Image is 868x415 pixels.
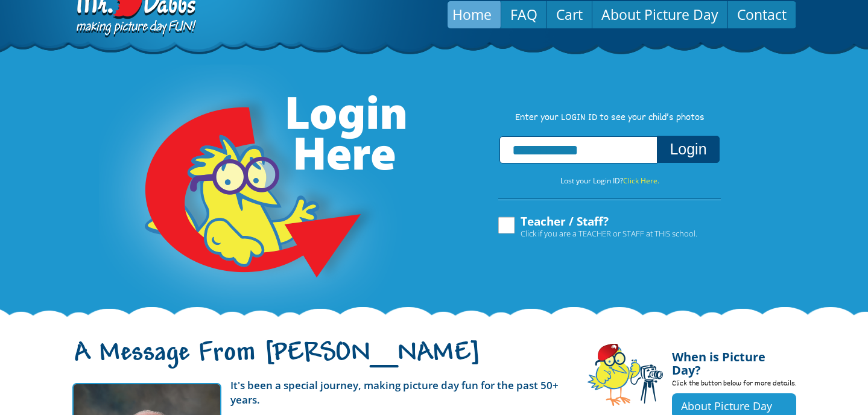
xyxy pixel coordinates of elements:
[672,377,796,393] p: Click the button below for more details.
[486,112,733,125] p: Enter your LOGIN ID to see your child’s photos
[657,136,719,163] button: Login
[496,215,697,238] label: Teacher / Staff?
[672,343,796,377] h4: When is Picture Day?
[99,65,408,318] img: Login Here
[521,227,697,239] span: Click if you are a TEACHER or STAFF at THIS school.
[230,378,559,407] strong: It's been a special journey, making picture day fun for the past 50+ years.
[486,174,733,188] p: Lost your Login ID?
[623,176,659,186] a: Click Here.
[72,348,569,373] h1: A Message From [PERSON_NAME]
